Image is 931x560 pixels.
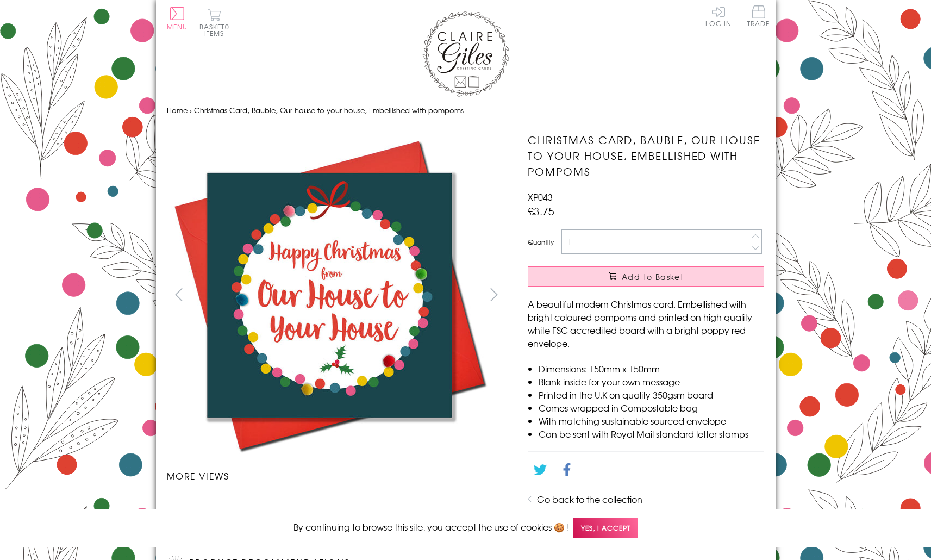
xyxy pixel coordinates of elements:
[528,297,764,350] p: A beautiful modern Christmas card. Embellished with bright coloured pompoms and printed on high q...
[167,99,765,122] nav: breadcrumbs
[204,22,229,38] span: 0 items
[528,237,554,247] label: Quantity
[252,493,336,517] li: Carousel Page 2
[167,493,252,517] li: Carousel Page 1 (Current Slide)
[539,414,764,427] li: With matching sustainable sourced envelope
[482,282,506,307] button: next
[166,132,492,458] img: Christmas Card, Bauble, Our house to your house, Embellished with pompoms
[167,282,191,307] button: prev
[421,493,506,517] li: Carousel Page 4
[539,401,764,414] li: Comes wrapped in Compostable bag
[539,362,764,375] li: Dimensions: 150mm x 150mm
[528,190,553,203] span: XP043
[194,105,464,115] span: Christmas Card, Bauble, Our house to your house, Embellished with pompoms
[573,518,638,539] span: Yes, I accept
[167,469,507,482] h3: More views
[705,5,732,27] a: Log In
[747,5,770,27] span: Trade
[167,105,188,115] a: Home
[528,266,764,287] button: Add to Basket
[422,11,509,97] img: Claire Giles Greetings Cards
[539,388,764,401] li: Printed in the U.K on quality 350gsm board
[506,132,832,458] img: Christmas Card, Bauble, Our house to your house, Embellished with pompoms
[199,9,229,36] button: Basket0 items
[167,7,188,30] button: Menu
[167,493,507,517] ul: Carousel Pagination
[539,375,764,388] li: Blank inside for your own message
[190,105,192,115] span: ›
[528,203,554,219] span: £3.75
[537,493,642,506] a: Go back to the collection
[539,427,764,440] li: Can be sent with Royal Mail standard letter stamps
[747,5,770,29] a: Trade
[336,493,421,517] li: Carousel Page 3
[528,132,764,179] h1: Christmas Card, Bauble, Our house to your house, Embellished with pompoms
[622,271,684,282] span: Add to Basket
[167,22,188,32] span: Menu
